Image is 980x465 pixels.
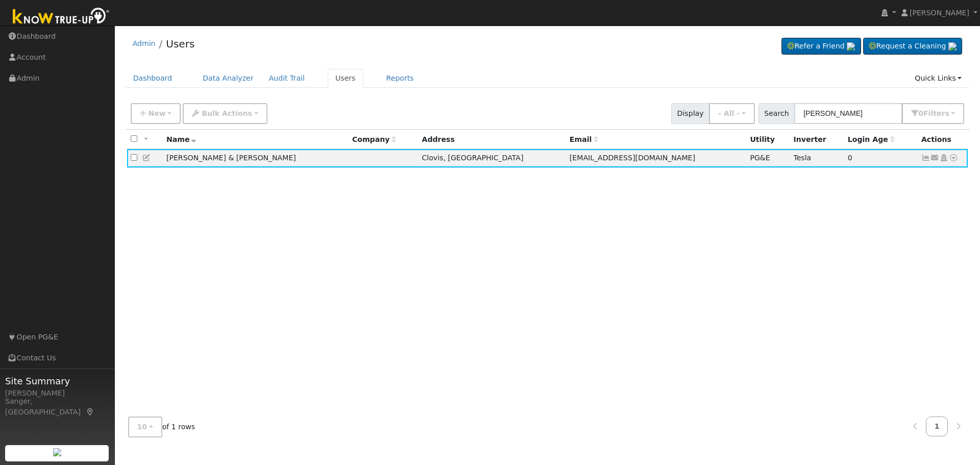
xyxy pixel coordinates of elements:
[202,109,252,117] span: Bulk Actions
[794,134,841,145] div: Inverter
[907,69,969,88] a: Quick Links
[921,134,964,145] div: Actions
[921,154,930,162] a: Show Graph
[418,149,566,168] td: Clovis, [GEOGRAPHIC_DATA]
[183,103,267,124] button: Bulk Actions
[570,154,695,162] span: [EMAIL_ADDRESS][DOMAIN_NAME]
[794,103,902,124] input: Search
[949,153,958,163] a: Other actions
[923,109,949,117] span: Filter
[671,103,709,124] span: Display
[758,103,795,124] span: Search
[709,103,755,124] button: - All -
[750,134,786,145] div: Utility
[261,69,312,88] a: Audit Trail
[379,69,422,88] a: Reports
[750,154,770,162] span: PG&E
[422,134,562,145] div: Address
[570,135,598,143] span: Email
[5,388,109,399] div: [PERSON_NAME]
[352,135,396,143] span: Company name
[133,39,156,47] a: Admin
[142,154,152,162] a: Edit User
[148,109,165,117] span: New
[794,154,812,162] span: Tesla
[128,417,162,437] button: 10
[926,417,948,436] a: 1
[128,417,195,437] span: of 1 rows
[131,103,181,124] button: New
[948,42,957,51] img: retrieve
[902,103,964,124] button: 0Filters
[848,154,852,162] span: 08/13/2025 3:54:41 AM
[328,69,363,88] a: Users
[863,38,962,55] a: Request a Cleaning
[126,69,180,88] a: Dashboard
[166,135,197,143] span: Name
[163,149,349,168] td: [PERSON_NAME] & [PERSON_NAME]
[53,448,61,456] img: retrieve
[166,38,194,50] a: Users
[137,423,148,431] span: 10
[910,9,969,17] span: [PERSON_NAME]
[5,374,109,388] span: Site Summary
[847,42,855,51] img: retrieve
[939,154,948,162] a: Login As
[8,6,115,29] img: Know True-Up
[781,38,861,55] a: Refer a Friend
[848,135,895,143] span: Days since last login
[86,408,95,416] a: Map
[930,153,940,163] a: rsandrs81@gmail.com
[195,69,261,88] a: Data Analyzer
[5,396,109,418] div: Sanger, [GEOGRAPHIC_DATA]
[945,109,949,117] span: s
